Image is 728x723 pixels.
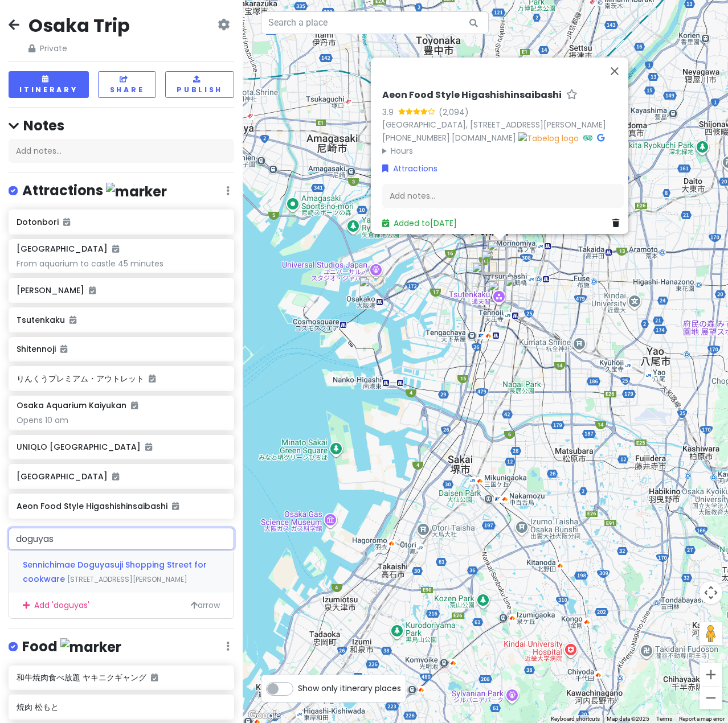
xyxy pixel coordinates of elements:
a: Star place [566,89,578,101]
h6: Aeon Food Style Higashishinsaibashi [382,89,562,101]
i: Added to itinerary [149,375,156,383]
input: Search a place [261,11,489,34]
div: · · [382,89,624,158]
i: Added to itinerary [112,473,119,480]
div: Add ' doguyas ' [9,593,234,618]
i: Google Maps [597,134,604,142]
div: 3.9 [382,106,398,118]
h6: UNIQLO [GEOGRAPHIC_DATA] [17,442,226,452]
h4: Food [22,638,121,656]
span: Sennichimae Doguyasuji Shopping Street for cookware [23,559,207,585]
a: Attractions [382,162,437,175]
a: [GEOGRAPHIC_DATA], [STREET_ADDRESS][PERSON_NAME] [382,119,606,130]
h6: Aeon Food Style Higashishinsaibashi [17,501,226,511]
i: Added to itinerary [131,401,138,409]
h6: [GEOGRAPHIC_DATA] [17,471,226,482]
img: Google [246,708,283,723]
i: Added to itinerary [89,286,96,294]
button: Keyboard shortcuts [551,715,600,723]
i: Added to itinerary [63,218,70,226]
button: Publish [165,71,234,98]
input: + Add place or address [9,528,234,551]
h6: 焼肉 松もと [17,702,226,712]
span: arrow [191,599,220,611]
img: marker [106,183,167,200]
h4: Attractions [22,182,167,200]
div: Osaka Aquarium Kaiyukan [359,276,384,301]
img: marker [60,638,121,656]
h6: Osaka Aquarium Kaiyukan [17,400,138,410]
i: Added to itinerary [69,316,76,324]
h6: Shitennoji [17,344,226,354]
a: Report a map error [679,716,725,722]
button: Drag Pegman onto the map to open Street View [700,622,722,645]
div: Dotonbori [482,248,507,273]
span: Private [28,42,130,55]
summary: Hours [382,145,624,157]
div: 焼肉 松もと [481,250,506,275]
button: Close [601,57,628,85]
div: Tsutenkaku [488,280,513,305]
a: Delete place [612,217,624,229]
h6: [PERSON_NAME] [17,285,226,295]
div: Shitennoji [505,276,530,301]
h2: Osaka Trip [28,14,130,38]
span: Map data ©2025 [607,716,649,722]
h6: Dotonbori [17,217,226,227]
div: Opens 10 am [17,415,226,425]
i: Tripadvisor [583,134,592,142]
h6: Tsutenkaku [17,315,226,325]
a: Open this area in Google Maps (opens a new window) [246,708,283,723]
i: Added to itinerary [151,673,158,681]
div: Namba Yasaka Jinja [472,262,497,287]
div: Add notes... [382,184,624,208]
h6: [GEOGRAPHIC_DATA] [17,244,119,254]
button: Share [98,71,157,98]
h6: りんくうプレミアム・アウトレット [17,373,226,384]
i: Added to itinerary [145,443,152,451]
i: Added to itinerary [60,345,67,353]
h4: Notes [9,117,234,134]
i: Added to itinerary [112,245,119,253]
a: [DOMAIN_NAME] [452,132,516,143]
button: Zoom in [700,663,722,686]
button: Itinerary [9,71,89,98]
div: Add notes... [9,139,234,163]
button: Map camera controls [700,581,722,604]
a: [PHONE_NUMBER] [382,132,450,143]
div: Aeon Food Style Higashishinsaibashi [487,240,512,265]
h6: 和牛焼肉食べ放題 ヤキニクギャング [17,672,226,683]
a: Added to[DATE] [382,217,457,229]
button: Zoom out [700,687,722,709]
img: Tabelog [518,132,579,145]
a: Terms (opens in new tab) [656,716,672,722]
div: (2,094) [439,106,469,118]
i: Added to itinerary [172,502,179,510]
div: DEARBROS.ディアブロ道頓堀千日前店 [482,249,508,274]
span: Show only itinerary places [298,682,401,695]
span: [STREET_ADDRESS][PERSON_NAME] [67,574,187,584]
div: From aquarium to castle 45 minutes [17,258,226,269]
